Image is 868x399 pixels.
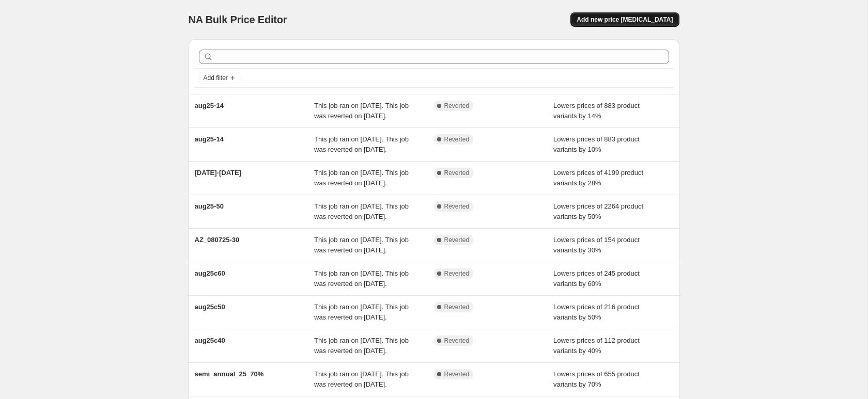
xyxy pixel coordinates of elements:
[189,14,287,25] span: NA Bulk Price Editor
[553,202,643,220] span: Lowers prices of 2264 product variants by 50%
[444,202,470,211] span: Reverted
[195,169,242,177] span: [DATE]-[DATE]
[553,337,640,355] span: Lowers prices of 112 product variants by 40%
[314,303,409,321] span: This job ran on [DATE]. This job was reverted on [DATE].
[570,12,679,27] button: Add new price [MEDICAL_DATA]
[444,135,470,143] span: Reverted
[314,102,409,120] span: This job ran on [DATE]. This job was reverted on [DATE].
[195,370,264,378] span: semi_annual_25_70%
[195,337,225,344] span: aug25c40
[553,135,640,153] span: Lowers prices of 883 product variants by 10%
[444,269,470,278] span: Reverted
[199,72,240,84] button: Add filter
[314,269,409,288] span: This job ran on [DATE]. This job was reverted on [DATE].
[195,236,240,244] span: AZ_080725-30
[314,169,409,187] span: This job ran on [DATE]. This job was reverted on [DATE].
[444,236,470,244] span: Reverted
[195,135,224,143] span: aug25-14
[314,236,409,254] span: This job ran on [DATE]. This job was reverted on [DATE].
[314,337,409,355] span: This job ran on [DATE]. This job was reverted on [DATE].
[444,370,470,378] span: Reverted
[553,370,640,388] span: Lowers prices of 655 product variants by 70%
[553,303,640,321] span: Lowers prices of 216 product variants by 50%
[314,202,409,220] span: This job ran on [DATE]. This job was reverted on [DATE].
[195,269,225,277] span: aug25c60
[314,370,409,388] span: This job ran on [DATE]. This job was reverted on [DATE].
[553,269,640,288] span: Lowers prices of 245 product variants by 60%
[444,303,470,311] span: Reverted
[553,102,640,120] span: Lowers prices of 883 product variants by 14%
[314,135,409,153] span: This job ran on [DATE]. This job was reverted on [DATE].
[577,15,673,24] span: Add new price [MEDICAL_DATA]
[204,74,228,82] span: Add filter
[553,169,643,187] span: Lowers prices of 4199 product variants by 28%
[444,169,470,177] span: Reverted
[444,337,470,345] span: Reverted
[553,236,640,254] span: Lowers prices of 154 product variants by 30%
[195,202,224,210] span: aug25-50
[444,102,470,110] span: Reverted
[195,102,224,109] span: aug25-14
[195,303,225,311] span: aug25c50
